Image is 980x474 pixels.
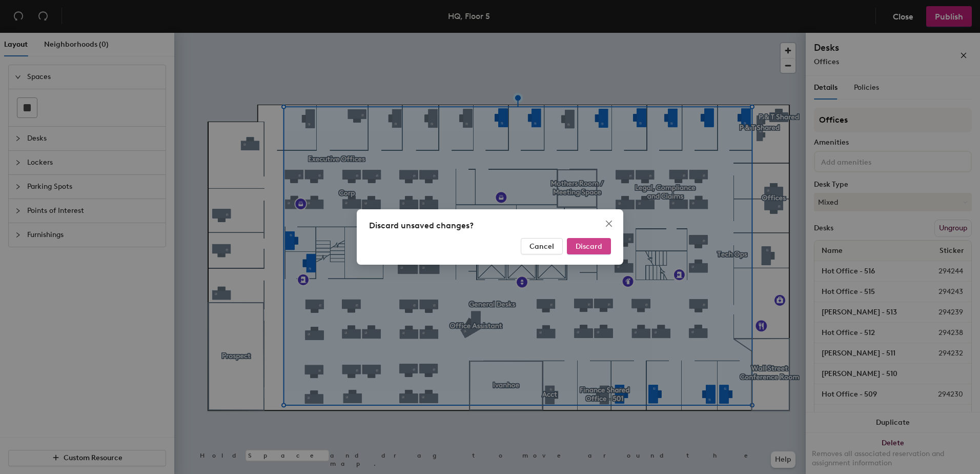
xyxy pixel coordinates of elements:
button: Cancel [521,238,563,254]
span: Close [601,220,617,228]
span: close [605,220,613,228]
button: Discard [567,238,611,254]
span: Discard [576,242,602,251]
span: Cancel [529,242,554,251]
div: Discard unsaved changes? [369,220,611,232]
button: Close [601,215,617,232]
